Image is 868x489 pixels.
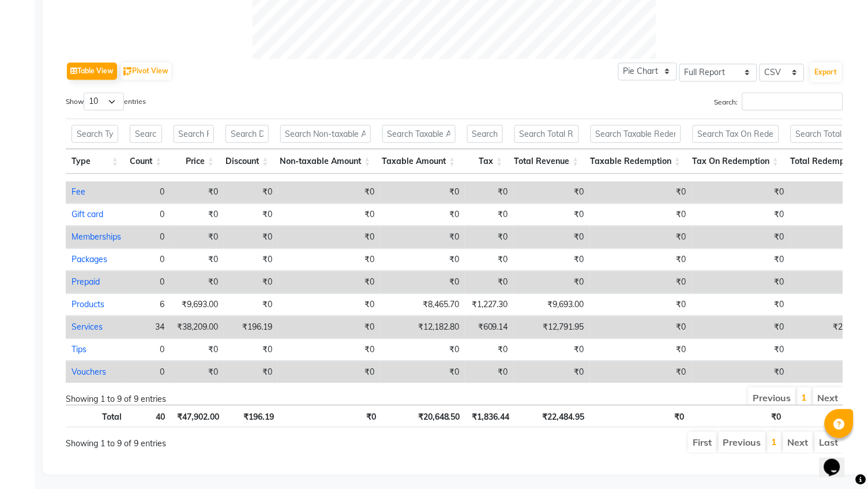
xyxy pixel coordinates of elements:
td: 0 [127,248,170,271]
td: ₹0 [692,293,790,316]
td: ₹196.19 [224,316,278,338]
td: ₹12,182.80 [380,316,465,338]
a: Fee [72,186,85,197]
input: Search Count [130,125,162,143]
td: ₹12,791.95 [514,316,590,338]
td: ₹0 [692,316,790,338]
select: Showentries [84,92,124,110]
td: ₹0 [224,203,278,226]
td: ₹0 [465,203,514,226]
td: 34 [127,316,170,338]
input: Search Type [72,125,118,143]
td: ₹0 [170,181,224,203]
td: ₹0 [380,338,465,361]
th: ₹0 [591,405,690,427]
th: Tax: activate to sort column ascending [461,149,509,174]
td: ₹0 [278,361,380,383]
td: ₹0 [278,203,380,226]
th: ₹0 [690,405,787,427]
img: pivot.png [123,67,132,76]
th: Price: activate to sort column ascending [168,149,220,174]
a: Gift card [72,209,103,219]
td: ₹38,209.00 [170,316,224,338]
td: ₹0 [465,271,514,293]
td: ₹0 [692,203,790,226]
button: Table View [67,62,117,80]
td: ₹0 [590,338,692,361]
td: ₹0 [278,181,380,203]
td: 0 [127,181,170,203]
label: Search: [715,92,843,110]
button: Pivot View [121,62,171,80]
td: ₹0 [224,226,278,248]
td: 0 [127,226,170,248]
a: Vouchers [72,367,106,377]
input: Search Taxable Redemption [591,125,681,143]
button: Export [810,62,842,82]
td: ₹0 [380,361,465,383]
td: ₹0 [692,226,790,248]
td: ₹0 [224,248,278,271]
th: Discount: activate to sort column ascending [220,149,275,174]
th: Non-taxable Amount: activate to sort column ascending [275,149,377,174]
th: Count: activate to sort column ascending [124,149,168,174]
input: Search Discount [226,125,269,143]
a: Packages [72,254,107,264]
td: ₹0 [278,316,380,338]
td: ₹0 [380,248,465,271]
iframe: chat widget [820,443,856,477]
td: ₹0 [278,248,380,271]
label: Show entries [66,92,146,110]
th: Type: activate to sort column ascending [66,149,124,174]
a: Prepaid [72,277,100,287]
div: Showing 1 to 9 of 9 entries [66,431,379,450]
td: ₹0 [590,293,692,316]
td: ₹0 [278,226,380,248]
td: ₹0 [380,181,465,203]
a: 1 [802,391,807,403]
th: ₹20,648.50 [382,405,466,427]
td: ₹0 [465,248,514,271]
a: Memberships [72,232,121,242]
td: ₹0 [170,203,224,226]
td: ₹0 [465,361,514,383]
td: ₹0 [590,181,692,203]
td: ₹0 [170,226,224,248]
td: ₹0 [692,338,790,361]
th: Total [66,405,127,427]
th: ₹22,484.95 [516,405,591,427]
td: ₹0 [465,181,514,203]
td: ₹0 [170,361,224,383]
a: Tips [72,344,87,354]
td: 0 [127,203,170,226]
td: ₹0 [278,293,380,316]
div: Showing 1 to 9 of 9 entries [66,386,379,405]
input: Search: [742,92,843,110]
td: ₹0 [224,271,278,293]
td: ₹0 [514,361,590,383]
td: ₹9,693.00 [170,293,224,316]
td: 0 [127,338,170,361]
td: ₹0 [224,338,278,361]
a: 1 [772,436,777,447]
td: ₹0 [465,226,514,248]
td: ₹0 [514,226,590,248]
td: ₹0 [590,248,692,271]
td: ₹0 [590,316,692,338]
td: ₹0 [590,226,692,248]
th: ₹196.19 [226,405,280,427]
th: Total Revenue: activate to sort column ascending [509,149,585,174]
input: Search Non-taxable Amount [280,125,371,143]
th: ₹0 [280,405,382,427]
td: ₹0 [380,271,465,293]
td: ₹9,693.00 [514,293,590,316]
td: ₹0 [278,338,380,361]
input: Search Tax On Redemption [693,125,779,143]
th: ₹1,836.44 [466,405,516,427]
td: 0 [127,271,170,293]
td: ₹0 [514,181,590,203]
th: 40 [127,405,171,427]
td: ₹0 [170,248,224,271]
th: ₹47,902.00 [171,405,225,427]
td: ₹0 [590,361,692,383]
